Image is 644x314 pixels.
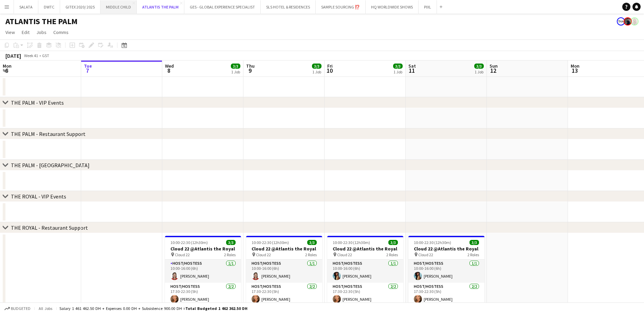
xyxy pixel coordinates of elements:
[11,130,86,137] div: THE PALM - Restaurant Support
[22,29,30,35] span: Edit
[3,63,12,69] span: Mon
[470,240,479,245] span: 3/3
[408,63,416,69] span: Sat
[312,69,321,74] div: 1 Job
[307,240,317,245] span: 3/3
[418,252,433,257] span: Cloud 22
[11,99,64,106] div: THE PALM - VIP Events
[231,69,240,74] div: 1 Job
[38,0,60,14] button: DWTC
[36,29,47,35] span: Jobs
[19,28,32,37] a: Edit
[245,67,255,74] span: 9
[393,64,403,69] span: 3/3
[327,246,403,252] h3: Cloud 22 @Atlantis the Royal
[312,64,321,69] span: 3/3
[165,246,241,252] h3: Cloud 22 @Atlantis the Royal
[256,252,271,257] span: Cloud 22
[2,67,12,74] span: 6
[333,240,370,245] span: 10:00-22:30 (12h30m)
[11,193,66,200] div: THE ROYAL - VIP Events
[11,224,88,231] div: THE ROYAL - Restaurant Support
[388,240,398,245] span: 3/3
[60,0,100,14] button: GITEX 2020/ 2025
[246,246,322,252] h3: Cloud 22 @Atlantis the Royal
[419,0,437,14] button: PIXL
[489,67,498,74] span: 12
[393,69,402,74] div: 1 Job
[175,252,190,257] span: Cloud 22
[37,306,54,311] span: All jobs
[490,63,498,69] span: Sun
[34,28,49,37] a: Jobs
[475,69,483,74] div: 1 Job
[53,29,69,35] span: Comms
[326,67,333,74] span: 10
[316,0,366,14] button: SAMPLE SOURCING ⁉️
[170,240,208,245] span: 10:00-22:30 (12h30m)
[184,0,261,14] button: GES - GLOBAL EXPERIENCE SPECIALIST
[407,67,416,74] span: 11
[474,64,484,69] span: 3/3
[414,240,451,245] span: 10:00-22:30 (12h30m)
[165,63,174,69] span: Wed
[386,252,398,257] span: 2 Roles
[11,162,90,169] div: THE PALM - [GEOGRAPHIC_DATA]
[5,52,21,59] div: [DATE]
[570,67,579,74] span: 13
[337,252,352,257] span: Cloud 22
[226,240,236,245] span: 3/3
[3,305,32,312] button: Budgeted
[305,252,317,257] span: 2 Roles
[83,67,92,74] span: 7
[42,53,49,58] div: GST
[261,0,316,14] button: SLS HOTEL & RESIDENCES
[630,17,639,25] app-user-avatar: Viviane Melatti
[164,67,174,74] span: 8
[51,28,71,37] a: Comms
[137,0,184,14] button: ATLANTIS THE PALM
[252,240,289,245] span: 10:00-22:30 (12h30m)
[22,53,39,58] span: Week 41
[231,64,240,69] span: 3/3
[5,29,15,35] span: View
[185,306,247,311] span: Total Budgeted 1 462 362.50 DH
[246,260,322,283] app-card-role: Host/Hostess1/110:00-16:00 (6h)[PERSON_NAME]
[3,28,18,37] a: View
[165,260,241,283] app-card-role: Host/Hostess1/110:00-16:00 (6h)[PERSON_NAME]
[617,17,625,25] app-user-avatar: THA_Sales Team
[84,63,92,69] span: Tue
[571,63,579,69] span: Mon
[467,252,479,257] span: 2 Roles
[366,0,419,14] button: HQ WORLDWIDE SHOWS
[408,246,484,252] h3: Cloud 22 @Atlantis the Royal
[624,17,632,25] app-user-avatar: Mohamed Arafa
[246,63,255,69] span: Thu
[5,16,77,27] h1: ATLANTIS THE PALM
[327,260,403,283] app-card-role: Host/Hostess1/110:00-16:00 (6h)[PERSON_NAME]
[100,0,137,14] button: MIDDLE CHILD
[59,306,247,311] div: Salary 1 461 462.50 DH + Expenses 0.00 DH + Subsistence 900.00 DH =
[408,260,484,283] app-card-role: Host/Hostess1/110:00-16:00 (6h)[PERSON_NAME]
[224,252,236,257] span: 2 Roles
[11,306,31,311] span: Budgeted
[14,0,38,14] button: SALATA
[327,63,333,69] span: Fri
